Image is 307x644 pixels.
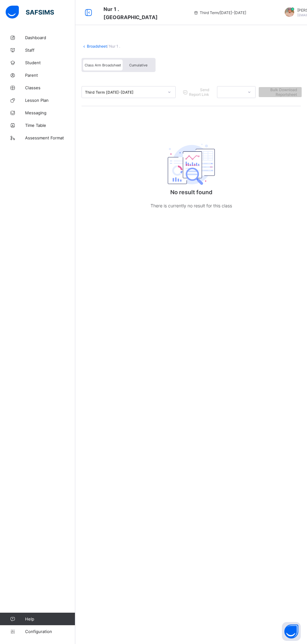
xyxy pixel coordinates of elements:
span: Help [25,616,75,621]
span: Student [25,60,75,65]
span: Lesson Plan [25,98,75,103]
span: Dashboard [25,35,75,40]
span: Send Report Link [189,87,209,97]
span: Messaging [25,110,75,115]
span: Parent [25,73,75,78]
span: Class Arm Broadsheet [103,6,158,20]
span: Time Table [25,123,75,128]
span: Assessment Format [25,135,75,140]
div: Third Term [DATE]-[DATE] [85,90,164,95]
span: Configuration [25,629,75,634]
img: classEmptyState.7d4ec5dc6d57f4e1adfd249b62c1c528.svg [168,144,215,185]
p: There is currently no result for this class [129,202,254,210]
span: / Nur 1 . [107,44,120,49]
span: session/term information [193,10,246,15]
span: Cumulative [129,63,147,67]
button: Open asap [282,622,301,641]
img: safsims [6,6,54,19]
div: No result found [129,127,254,222]
span: Classes [25,85,75,90]
span: Bulk Download Reportsheet [263,87,297,97]
span: Class Arm Broadsheet [85,63,121,67]
p: No result found [129,189,254,195]
a: Broadsheet [87,44,107,49]
span: Staff [25,48,75,53]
